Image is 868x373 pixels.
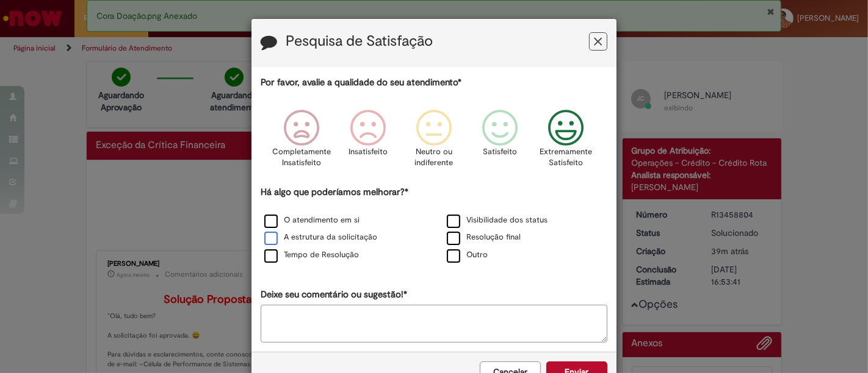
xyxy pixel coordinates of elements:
div: Extremamente Satisfeito [535,101,597,184]
label: A estrutura da solicitação [264,232,377,243]
div: Neutro ou indiferente [403,101,465,184]
div: Completamente Insatisfeito [270,101,333,184]
p: Completamente Insatisfeito [273,146,331,169]
p: Extremamente Satisfeito [540,146,592,169]
div: Insatisfeito [337,101,399,184]
label: Tempo de Resolução [264,249,359,261]
p: Satisfeito [483,146,517,158]
p: Insatisfeito [349,146,388,158]
div: Satisfeito [469,101,531,184]
label: Pesquisa de Satisfação [286,34,433,49]
div: Há algo que poderíamos melhorar?* [261,186,607,265]
label: Deixe seu comentário ou sugestão!* [261,288,407,301]
label: O atendimento em si [264,215,360,226]
label: Resolução final [447,232,521,243]
label: Por favor, avalie a qualidade do seu atendimento* [261,76,461,89]
p: Neutro ou indiferente [412,146,456,169]
label: Outro [447,249,488,261]
label: Visibilidade dos status [447,215,548,226]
